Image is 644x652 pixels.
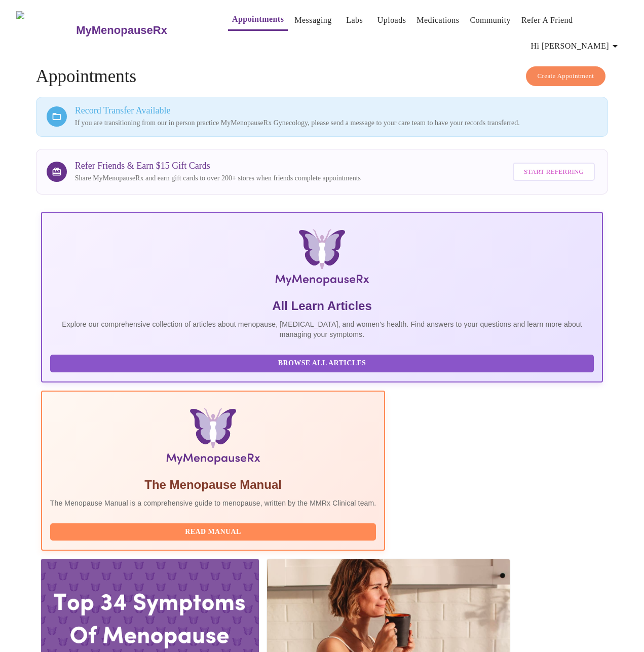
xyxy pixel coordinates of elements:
a: Messaging [294,13,331,27]
button: Read Manual [50,523,376,541]
button: Appointments [228,9,288,31]
span: Start Referring [524,166,584,178]
span: Hi [PERSON_NAME] [531,39,621,53]
img: MyMenopauseRx Logo [134,229,509,290]
img: MyMenopauseRx Logo [16,11,75,49]
button: Hi [PERSON_NAME] [527,36,625,56]
a: Uploads [377,13,406,27]
a: Appointments [232,12,284,26]
a: Browse All Articles [50,358,597,367]
button: Labs [338,10,371,30]
h3: Refer Friends & Earn $15 Gift Cards [75,161,361,171]
h5: All Learn Articles [50,298,594,314]
a: Read Manual [50,527,379,535]
span: Browse All Articles [60,357,584,370]
h5: The Menopause Manual [50,477,376,493]
button: Community [466,10,515,30]
img: Menopause Manual [102,408,324,469]
button: Create Appointment [526,66,606,86]
p: The Menopause Manual is a comprehensive guide to menopause, written by the MMRx Clinical team. [50,498,376,508]
button: Refer a Friend [517,10,577,30]
h3: MyMenopauseRx [76,24,167,37]
span: Create Appointment [538,70,594,82]
a: Community [470,13,511,27]
a: Refer a Friend [521,13,573,27]
h3: Record Transfer Available [75,105,598,116]
button: Start Referring [513,163,595,181]
p: Explore our comprehensive collection of articles about menopause, [MEDICAL_DATA], and women's hea... [50,319,594,339]
p: Share MyMenopauseRx and earn gift cards to over 200+ stores when friends complete appointments [75,173,361,183]
a: Medications [416,13,459,27]
p: If you are transitioning from our in person practice MyMenopauseRx Gynecology, please send a mess... [75,118,598,128]
a: Start Referring [510,158,597,186]
h4: Appointments [36,66,609,87]
span: Read Manual [60,526,366,539]
button: Medications [412,10,463,30]
button: Browse All Articles [50,355,594,372]
button: Uploads [373,10,410,30]
button: Messaging [290,10,335,30]
a: MyMenopauseRx [75,13,208,48]
a: Labs [346,13,363,27]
